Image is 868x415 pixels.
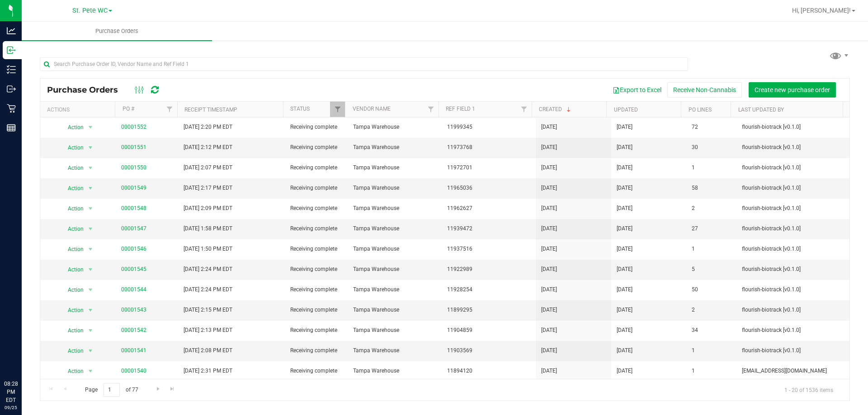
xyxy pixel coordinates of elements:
[541,204,557,213] span: [DATE]
[290,265,342,274] span: Receiving complete
[692,163,731,172] span: 1
[617,184,632,192] span: [DATE]
[47,85,127,95] span: Purchase Orders
[290,184,342,192] span: Receiving complete
[738,107,784,113] a: Last Updated By
[447,306,530,314] span: 11899295
[60,141,84,154] span: Action
[541,306,557,314] span: [DATE]
[692,143,731,152] span: 30
[290,245,342,253] span: Receiving complete
[541,346,557,355] span: [DATE]
[617,367,632,375] span: [DATE]
[166,383,179,395] a: Go to the last page
[742,326,844,335] span: flourish-biotrack [v0.1.0]
[447,285,530,294] span: 11928254
[617,306,632,314] span: [DATE]
[184,143,232,152] span: [DATE] 2:12 PM EDT
[7,26,16,35] inline-svg: Analytics
[85,243,96,256] span: select
[689,107,712,113] a: PO Lines
[121,205,146,211] a: 00001548
[607,82,667,98] button: Export to Excel
[742,123,844,131] span: flourish-biotrack [v0.1.0]
[353,367,436,375] span: Tampa Warehouse
[353,265,436,274] span: Tampa Warehouse
[353,204,436,213] span: Tampa Warehouse
[541,367,557,375] span: [DATE]
[617,163,632,172] span: [DATE]
[749,82,836,98] button: Create new purchase order
[290,367,342,375] span: Receiving complete
[72,7,108,14] span: St. Pete WC
[85,162,96,174] span: select
[742,367,844,375] span: [EMAIL_ADDRESS][DOMAIN_NAME]
[4,380,18,404] p: 08:28 PM EDT
[184,306,232,314] span: [DATE] 2:15 PM EDT
[667,82,742,98] button: Receive Non-Cannabis
[60,243,84,256] span: Action
[85,284,96,296] span: select
[7,84,16,93] inline-svg: Outbound
[22,22,212,41] a: Purchase Orders
[83,27,151,35] span: Purchase Orders
[692,204,731,213] span: 2
[121,225,146,232] a: 00001547
[353,346,436,355] span: Tampa Warehouse
[85,121,96,134] span: select
[4,404,18,411] p: 09/25
[692,245,731,253] span: 1
[692,224,731,233] span: 27
[692,123,731,131] span: 72
[742,224,844,233] span: flourish-biotrack [v0.1.0]
[517,102,532,117] a: Filter
[7,104,16,113] inline-svg: Retail
[184,346,232,355] span: [DATE] 2:08 PM EDT
[423,102,438,117] a: Filter
[541,224,557,233] span: [DATE]
[162,102,177,117] a: Filter
[541,326,557,335] span: [DATE]
[353,326,436,335] span: Tampa Warehouse
[184,367,232,375] span: [DATE] 2:31 PM EDT
[541,184,557,192] span: [DATE]
[9,343,36,370] iframe: Resource center
[692,346,731,355] span: 1
[60,162,84,174] span: Action
[541,123,557,131] span: [DATE]
[85,141,96,154] span: select
[60,223,84,235] span: Action
[692,306,731,314] span: 2
[541,245,557,253] span: [DATE]
[290,326,342,335] span: Receiving complete
[742,245,844,253] span: flourish-biotrack [v0.1.0]
[617,346,632,355] span: [DATE]
[290,143,342,152] span: Receiving complete
[121,347,146,354] a: 00001541
[447,184,530,192] span: 11965036
[290,346,342,355] span: Receiving complete
[121,307,146,313] a: 00001543
[742,285,844,294] span: flourish-biotrack [v0.1.0]
[290,285,342,294] span: Receiving complete
[7,65,16,74] inline-svg: Inventory
[692,184,731,192] span: 58
[60,202,84,215] span: Action
[742,204,844,213] span: flourish-biotrack [v0.1.0]
[447,367,530,375] span: 11894120
[184,245,232,253] span: [DATE] 1:50 PM EDT
[184,123,232,131] span: [DATE] 2:20 PM EDT
[617,204,632,213] span: [DATE]
[330,102,345,117] a: Filter
[692,326,731,335] span: 34
[184,326,232,335] span: [DATE] 2:13 PM EDT
[121,327,146,333] a: 00001542
[353,106,391,112] a: Vendor Name
[60,263,84,276] span: Action
[755,86,830,93] span: Create new purchase order
[85,365,96,378] span: select
[353,143,436,152] span: Tampa Warehouse
[541,265,557,274] span: [DATE]
[617,143,632,152] span: [DATE]
[617,285,632,294] span: [DATE]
